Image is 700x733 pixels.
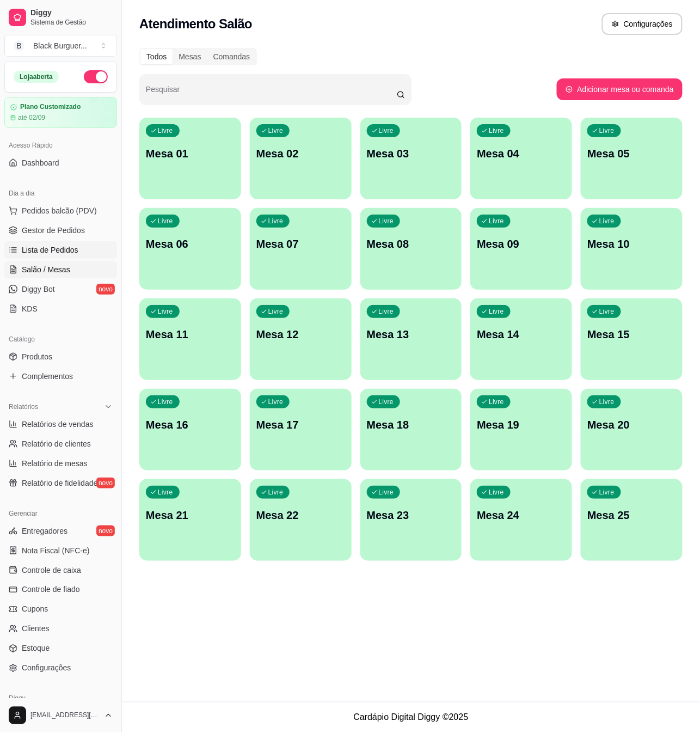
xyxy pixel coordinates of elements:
[4,703,117,729] button: [EMAIL_ADDRESS][DOMAIN_NAME]
[4,35,117,57] button: Select a team
[587,417,676,432] p: Mesa 20
[4,416,117,433] a: Relatórios de vendas
[256,146,345,161] p: Mesa 02
[22,225,85,236] span: Gestor de Pedidos
[33,40,87,51] div: Black Burguer ...
[4,154,117,172] a: Dashboard
[470,208,572,290] button: LivreMesa 09
[4,241,117,259] a: Lista de Pedidos
[360,389,462,471] button: LivreMesa 18
[146,417,235,432] p: Mesa 16
[84,70,108,83] button: Alterar Status
[146,508,235,523] p: Mesa 21
[587,146,676,161] p: Mesa 05
[602,13,683,35] button: Configurações
[14,71,59,83] div: Loja aberta
[581,479,683,561] button: LivreMesa 25
[587,327,676,342] p: Mesa 15
[4,522,117,540] a: Entregadoresnovo
[18,113,45,122] article: até 02/09
[477,417,566,432] p: Mesa 19
[146,88,397,99] input: Pesquisar
[158,488,173,497] p: Livre
[367,146,456,161] p: Mesa 03
[477,146,566,161] p: Mesa 04
[22,545,89,556] span: Nota Fiscal (NFC-e)
[360,118,462,199] button: LivreMesa 03
[4,561,117,579] a: Controle de caixa
[139,15,252,33] h2: Atendimento Salão
[268,126,284,135] p: Livre
[22,624,50,634] span: Clientes
[20,103,81,111] article: Plano Customizado
[470,479,572,561] button: LivreMesa 24
[158,126,173,135] p: Livre
[477,236,566,252] p: Mesa 09
[250,389,352,471] button: LivreMesa 17
[250,298,352,380] button: LivreMesa 12
[256,508,345,523] p: Mesa 22
[22,157,59,168] span: Dashboard
[22,303,38,314] span: KDS
[4,222,117,239] a: Gestor de Pedidos
[367,417,456,432] p: Mesa 18
[22,478,97,488] span: Relatório de fidelidade
[581,389,683,471] button: LivreMesa 20
[256,417,345,432] p: Mesa 17
[256,236,345,252] p: Mesa 07
[477,508,566,523] p: Mesa 24
[367,327,456,342] p: Mesa 13
[470,389,572,471] button: LivreMesa 19
[22,438,91,449] span: Relatório de clientes
[489,307,504,316] p: Livre
[477,327,566,342] p: Mesa 14
[268,488,284,497] p: Livre
[599,488,615,497] p: Livre
[489,126,504,135] p: Livre
[4,542,117,559] a: Nota Fiscal (NFC-e)
[4,505,117,522] div: Gerenciar
[379,398,394,406] p: Livre
[139,208,241,290] button: LivreMesa 06
[557,78,683,100] button: Adicionar mesa ou comanda
[4,640,117,657] a: Estoque
[4,261,117,278] a: Salão / Mesas
[22,351,52,362] span: Produtos
[30,18,113,27] span: Sistema de Gestão
[489,217,504,225] p: Livre
[379,488,394,497] p: Livre
[30,8,113,18] span: Diggy
[9,402,38,411] span: Relatórios
[139,298,241,380] button: LivreMesa 11
[360,298,462,380] button: LivreMesa 13
[158,217,173,225] p: Livre
[379,217,394,225] p: Livre
[489,488,504,497] p: Livre
[250,118,352,199] button: LivreMesa 02
[587,508,676,523] p: Mesa 25
[139,118,241,199] button: LivreMesa 01
[4,368,117,385] a: Complementos
[4,659,117,677] a: Configurações
[4,435,117,453] a: Relatório de clientes
[4,137,117,154] div: Acesso Rápido
[581,208,683,290] button: LivreMesa 10
[599,307,615,316] p: Livre
[158,398,173,406] p: Livre
[22,205,97,216] span: Pedidos balcão (PDV)
[4,690,117,707] div: Diggy
[22,663,71,674] span: Configurações
[22,584,80,595] span: Controle de fiado
[360,208,462,290] button: LivreMesa 08
[4,97,117,128] a: Plano Customizadoaté 02/09
[146,327,235,342] p: Mesa 11
[22,458,88,469] span: Relatório de mesas
[360,479,462,561] button: LivreMesa 23
[379,126,394,135] p: Livre
[256,327,345,342] p: Mesa 12
[489,398,504,406] p: Livre
[22,284,55,295] span: Diggy Bot
[22,245,78,255] span: Lista de Pedidos
[139,389,241,471] button: LivreMesa 16
[4,620,117,638] a: Clientes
